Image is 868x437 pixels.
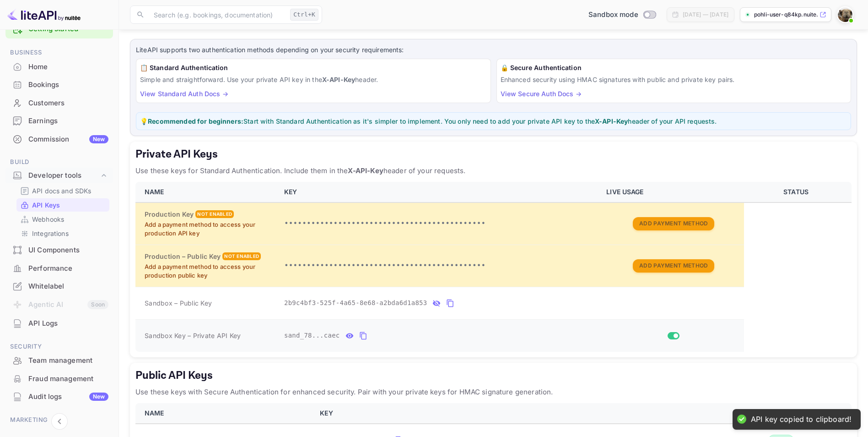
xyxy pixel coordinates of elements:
button: Add Payment Method [633,217,714,230]
a: Add Payment Method [633,261,714,269]
th: STATUS [744,182,852,202]
h6: 📋 Standard Authentication [140,63,487,73]
strong: Recommended for beginners: [148,117,243,125]
a: API Keys [20,200,106,210]
div: Fraud management [28,374,108,384]
a: UI Components [5,241,113,258]
div: Customers [28,98,108,109]
div: API Logs [28,318,108,329]
div: Home [28,62,108,72]
a: Earnings [5,112,113,129]
img: Pohli User [838,7,852,22]
th: NAME [135,182,279,202]
a: API docs and SDKs [20,186,106,196]
div: Team management [5,352,113,370]
p: Add a payment method to access your production public key [145,262,273,280]
h6: Production – Public Key [145,251,221,262]
a: Integrations [20,229,106,238]
div: Fraud management [5,370,113,388]
p: Use these keys with Secure Authentication for enhanced security. Pair with your private keys for ... [135,387,852,398]
p: Add a payment method to access your production API key [145,220,273,238]
a: View Secure Auth Docs → [501,90,582,98]
span: Build [5,157,113,167]
div: API Logs [5,315,113,333]
a: Webhooks [20,214,106,224]
a: Performance [5,260,113,277]
img: LiteAPI logo [7,7,81,22]
div: API key copied to clipboard! [751,415,852,424]
div: Earnings [5,112,113,130]
div: Ctrl+K [290,9,318,21]
p: Integrations [32,229,69,238]
strong: X-API-Key [348,166,383,175]
p: ••••••••••••••••••••••••••••••••••••••••••••• [284,218,595,229]
div: New [89,135,108,143]
h6: Production Key [145,209,194,219]
div: CommissionNew [5,131,113,148]
a: API Logs [5,315,113,332]
div: Earnings [28,116,108,126]
a: CommissionNew [5,131,113,147]
p: API Keys [32,200,60,210]
div: Bookings [28,80,108,90]
p: Simple and straightforward. Use your private API key in the header. [140,75,487,84]
div: Audit logsNew [5,388,113,406]
span: Marketing [5,415,113,425]
span: Security [5,342,113,352]
table: private api keys table [135,182,852,352]
span: Sandbox mode [588,10,638,20]
div: Performance [28,263,108,274]
strong: X-API-Key [595,117,628,125]
th: KEY [314,403,708,424]
div: Performance [5,260,113,278]
div: New [89,393,108,401]
div: UI Components [28,245,108,256]
span: Sandbox – Public Key [145,298,212,308]
div: Not enabled [195,210,234,218]
p: Use these keys for Standard Authentication. Include them in the header of your requests. [135,165,852,176]
div: Audit logs [28,392,108,402]
a: Fraud management [5,370,113,387]
a: Add Payment Method [633,219,714,227]
p: API docs and SDKs [32,186,92,196]
div: [DATE] — [DATE] [683,11,728,19]
div: Developer tools [28,170,99,181]
p: 💡 Start with Standard Authentication as it's simpler to implement. You only need to add your priv... [140,116,847,126]
div: Not enabled [222,252,261,260]
p: ••••••••••••••••••••••••••••••••••••••••••••• [284,260,595,271]
span: Sandbox Key – Private API Key [145,332,241,339]
a: Bookings [5,76,113,93]
th: NAME [135,403,314,424]
a: Team management [5,352,113,369]
th: LIVE USAGE [601,182,744,202]
a: Audit logsNew [5,388,113,405]
h5: Public API Keys [135,368,852,383]
th: KEY [279,182,601,202]
a: Customers [5,94,113,111]
span: Business [5,48,113,58]
div: Developer tools [5,168,113,184]
p: Webhooks [32,214,64,224]
a: Whitelabel [5,278,113,295]
div: Whitelabel [28,281,108,292]
div: Home [5,58,113,76]
h5: Private API Keys [135,147,852,162]
div: Integrations [16,227,109,240]
button: Collapse navigation [51,413,68,430]
div: Switch to Production mode [585,10,659,20]
span: 2b9c4bf3-525f-4a65-8e68-a2bda6d1a853 [284,298,427,308]
div: UI Components [5,241,113,259]
div: Team management [28,355,108,366]
th: STATUS [708,403,852,424]
div: Bookings [5,76,113,94]
div: Whitelabel [5,278,113,295]
a: View Standard Auth Docs → [140,90,228,98]
div: Customers [5,94,113,112]
p: Enhanced security using HMAC signatures with public and private key pairs. [501,75,847,84]
h6: 🔒 Secure Authentication [501,63,847,73]
span: sand_78...caec [284,331,340,340]
button: Add Payment Method [633,259,714,273]
p: pohli-user-q84kp.nuite... [754,11,818,19]
div: API Keys [16,198,109,212]
div: Webhooks [16,213,109,226]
